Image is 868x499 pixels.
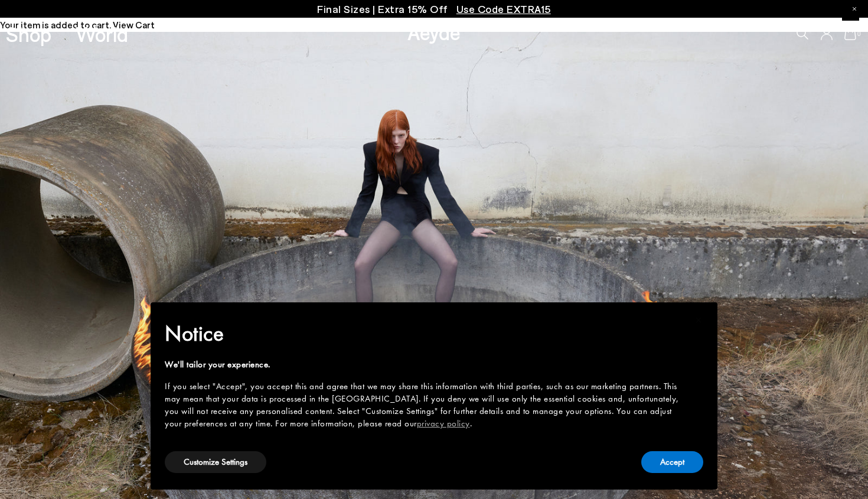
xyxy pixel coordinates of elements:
[407,19,461,44] a: Aeyde
[695,311,703,329] span: ×
[684,306,713,334] button: Close this notice
[76,24,128,44] a: World
[6,24,51,44] a: Shop
[417,418,470,429] a: privacy policy
[317,2,551,17] p: Final Sizes | Extra 15% Off
[856,31,862,37] span: 0
[165,380,684,430] div: If you select "Accept", you accept this and agree that we may share this information with third p...
[165,318,684,349] h2: Notice
[456,2,551,15] span: Navigate to /collections/ss25-final-sizes
[844,27,856,40] a: 0
[165,451,266,473] button: Customize Settings
[165,358,684,371] div: We'll tailor your experience.
[641,451,703,473] button: Accept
